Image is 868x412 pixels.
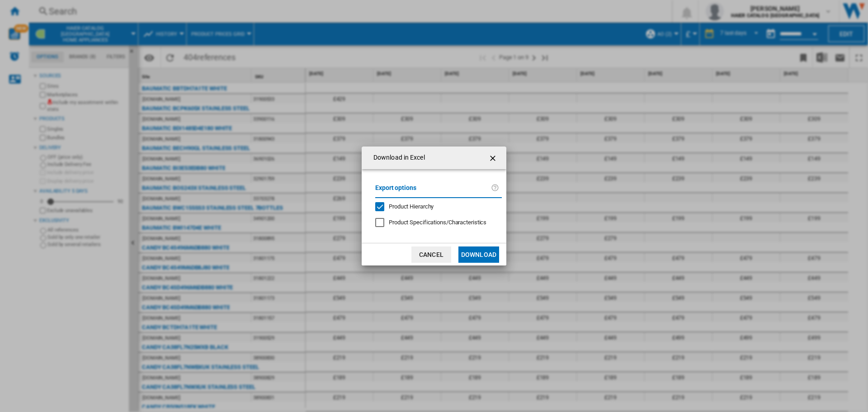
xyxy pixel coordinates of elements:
span: Product Hierarchy [389,203,434,210]
button: getI18NText('BUTTONS.CLOSE_DIALOG') [485,149,503,167]
button: Download [458,246,499,263]
span: Product Specifications/Characteristics [389,219,486,226]
button: Cancel [411,246,451,263]
ng-md-icon: getI18NText('BUTTONS.CLOSE_DIALOG') [488,153,499,164]
label: Export options [375,183,491,199]
div: Only applies to Category View [389,218,486,227]
h4: Download in Excel [369,153,425,162]
md-checkbox: Product Hierarchy [375,203,495,211]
